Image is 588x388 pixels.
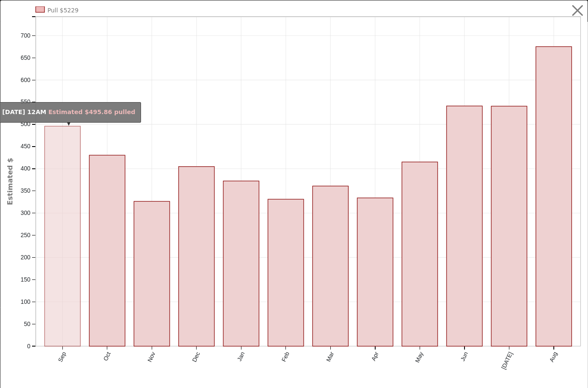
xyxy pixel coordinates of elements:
[268,199,304,346] rect: onclick=""
[21,210,30,216] text: 300
[447,106,482,346] rect: onclick=""
[27,343,31,350] text: 0
[21,99,30,106] text: 550
[21,121,30,128] text: 500
[536,47,572,346] rect: onclick=""
[370,351,380,362] text: Apr
[21,299,30,305] text: 100
[191,351,201,363] text: Dec
[21,276,30,283] text: 150
[21,32,30,39] text: 700
[402,162,438,346] rect: onclick=""
[280,351,291,363] text: Feb
[414,351,425,364] text: May
[45,126,81,346] rect: onclick=""
[459,351,469,362] text: Jun
[313,186,349,346] rect: onclick=""
[134,201,170,346] rect: onclick=""
[21,188,30,194] text: 350
[21,254,30,261] text: 200
[325,351,335,363] text: Mar
[89,155,125,346] rect: onclick=""
[2,109,46,115] strong: [DATE] 12AM
[223,181,259,347] rect: onclick=""
[357,198,393,346] rect: onclick=""
[21,55,30,61] text: 650
[48,109,135,115] span: Estimated $495.86 pulled
[500,351,514,370] text: [DATE]
[147,351,157,363] text: Nov
[21,232,30,238] text: 250
[236,351,246,362] text: Jan
[57,351,68,363] text: Sep
[6,158,14,205] text: Estimated $
[21,77,30,83] text: 600
[21,165,30,172] text: 400
[179,167,215,346] rect: onclick=""
[491,106,527,347] rect: onclick=""
[24,321,31,327] text: 50
[102,351,112,362] text: Oct
[47,7,79,14] text: Pull $5229
[548,351,559,363] text: Aug
[21,143,30,150] text: 450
